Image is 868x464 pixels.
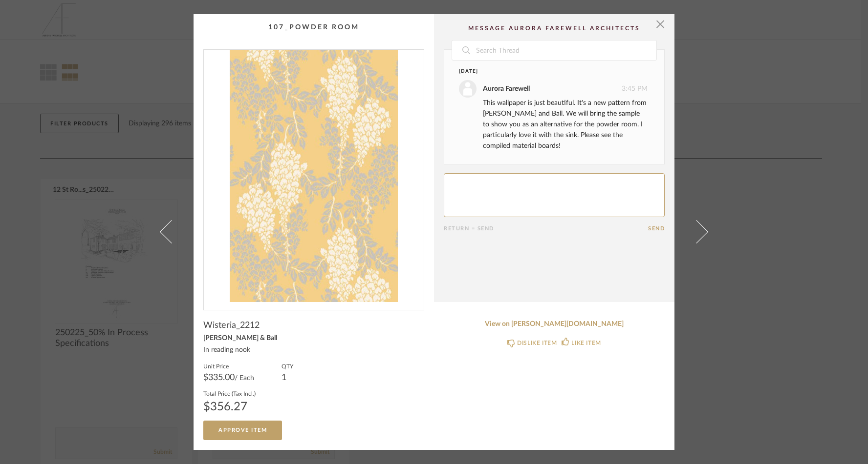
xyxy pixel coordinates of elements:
[203,362,254,370] label: Unit Price
[204,50,424,302] img: 6d570425-deaa-4719-b74c-8af6f71cba8d_1000x1000.jpg
[459,80,648,98] div: 3:45 PM
[218,427,267,433] span: Approve Item
[204,50,424,302] div: 0
[235,375,254,382] span: / Each
[203,335,424,343] div: [PERSON_NAME] & Ball
[648,225,665,232] button: Send
[203,320,260,331] span: Wisteria_2212
[203,373,235,382] span: $335.00
[459,68,629,75] div: [DATE]
[517,338,557,348] div: DISLIKE ITEM
[651,14,670,34] button: Close
[571,338,601,348] div: LIKE ITEM
[282,362,293,370] label: QTY
[203,346,424,354] div: In reading nook
[282,374,293,382] div: 1
[444,225,648,232] div: Return = Send
[483,98,648,151] div: This wallpaper is just beautiful. It's a new pattern from [PERSON_NAME] and Ball. We will bring t...
[475,40,656,60] input: Search Thread
[203,401,256,413] div: $356.27
[444,320,665,328] a: View on [PERSON_NAME][DOMAIN_NAME]
[203,421,282,440] button: Approve Item
[483,83,530,94] div: Aurora Farewell
[203,389,256,397] label: Total Price (Tax Incl.)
